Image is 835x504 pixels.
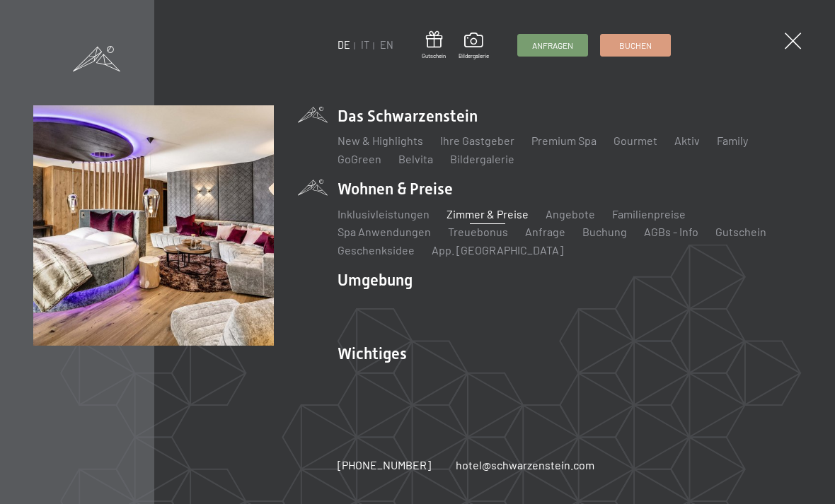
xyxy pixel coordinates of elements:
a: Gutschein [715,225,766,238]
a: Inklusivleistungen [338,207,430,221]
span: Anfragen [532,40,573,52]
span: Gutschein [422,52,446,60]
a: GoGreen [338,152,381,165]
a: Gutschein [422,31,446,60]
a: Aktiv [674,134,700,147]
a: Spa Anwendungen [338,225,431,238]
a: DE [338,39,350,51]
a: AGBs - Info [644,225,698,238]
a: Gourmet [614,134,657,147]
a: Anfragen [518,35,587,56]
span: Buchen [619,40,652,52]
a: [PHONE_NUMBER] [338,457,431,473]
a: Ihre Gastgeber [440,134,514,147]
a: Buchen [601,35,670,56]
a: Angebote [546,207,595,221]
a: Geschenksidee [338,243,415,257]
a: Bildergalerie [459,33,489,59]
a: New & Highlights [338,134,423,147]
a: App. [GEOGRAPHIC_DATA] [432,243,563,257]
a: hotel@schwarzenstein.com [456,457,594,473]
span: Bildergalerie [459,52,489,60]
a: Anfrage [525,225,565,238]
a: Premium Spa [531,134,597,147]
a: Belvita [398,152,433,165]
a: Family [717,134,748,147]
a: EN [380,39,393,51]
a: Buchung [582,225,627,238]
a: Treuebonus [448,225,508,238]
a: Familienpreise [612,207,686,221]
a: Zimmer & Preise [447,207,529,221]
span: [PHONE_NUMBER] [338,458,431,471]
a: IT [361,39,369,51]
a: Bildergalerie [450,152,514,165]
